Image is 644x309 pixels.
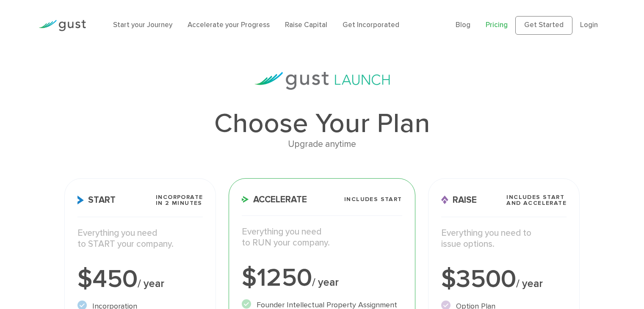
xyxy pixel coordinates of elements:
[486,21,508,29] a: Pricing
[441,196,448,204] img: Raise Icon
[312,276,339,289] span: / year
[242,196,249,203] img: Accelerate Icon
[506,194,567,206] span: Includes START and ACCELERATE
[242,265,402,291] div: $1250
[77,196,116,204] span: Start
[343,21,399,29] a: Get Incorporated
[156,194,203,206] span: Incorporate in 2 Minutes
[242,195,307,204] span: Accelerate
[441,196,477,204] span: Raise
[580,21,598,29] a: Login
[77,196,84,204] img: Start Icon X2
[39,20,86,31] img: Gust Logo
[77,228,203,250] p: Everything you need to START your company.
[138,277,164,290] span: / year
[344,196,402,202] span: Includes START
[441,267,567,292] div: $3500
[113,21,172,29] a: Start your Journey
[242,226,402,249] p: Everything you need to RUN your company.
[441,228,567,250] p: Everything you need to issue options.
[64,137,580,152] div: Upgrade anytime
[285,21,327,29] a: Raise Capital
[254,72,390,90] img: gust-launch-logos.svg
[64,110,580,137] h1: Choose Your Plan
[456,21,470,29] a: Blog
[77,267,203,292] div: $450
[188,21,270,29] a: Accelerate your Progress
[516,277,543,290] span: / year
[515,16,572,35] a: Get Started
